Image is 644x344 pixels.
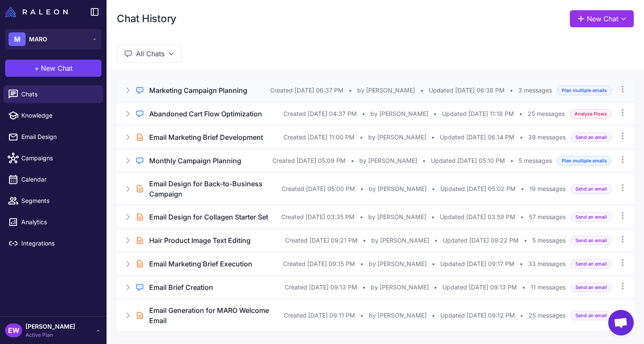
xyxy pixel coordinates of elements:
[518,86,552,95] span: 3 messages
[371,236,429,245] span: by [PERSON_NAME]
[149,212,268,222] h3: Email Design for Collagen Starter Set
[149,259,252,269] h3: Email Marketing Brief Execution
[420,86,424,95] span: •
[371,283,429,292] span: by [PERSON_NAME]
[571,311,612,321] span: Send an email
[21,175,96,184] span: Calendar
[21,239,96,248] span: Integrations
[9,32,26,46] div: M
[149,109,262,119] h3: Abandoned Cart Flow Optimization
[557,86,612,95] span: Plan multiple emails
[524,236,527,245] span: •
[432,259,435,269] span: •
[3,234,103,252] a: Integrations
[3,213,103,231] a: Analytics
[571,212,612,222] span: Send an email
[26,322,75,331] span: [PERSON_NAME]
[149,282,213,292] h3: Email Brief Creation
[522,283,526,292] span: •
[443,236,519,245] span: Updated [DATE] 09:22 PM
[528,259,566,269] span: 33 messages
[519,156,552,165] span: 5 messages
[26,331,75,339] span: Active Plan
[440,259,514,269] span: Updated [DATE] 09:17 PM
[3,192,103,210] a: Segments
[557,156,612,166] span: Plan multiple emails
[3,128,103,146] a: Email Design
[608,310,634,335] a: Open chat
[570,109,612,119] span: Analyze Flows
[3,171,103,188] a: Calendar
[571,236,612,246] span: Send an email
[520,311,523,320] span: •
[432,184,435,194] span: •
[362,283,366,292] span: •
[149,132,263,142] h3: Email Marketing Brief Development
[571,184,612,194] span: Send an email
[531,283,566,292] span: 11 messages
[369,184,427,194] span: by [PERSON_NAME]
[520,133,523,142] span: •
[283,109,357,119] span: Created [DATE] 04:37 PM
[3,149,103,167] a: Campaigns
[21,132,96,142] span: Email Design
[370,109,428,119] span: by [PERSON_NAME]
[434,283,437,292] span: •
[359,156,417,165] span: by [PERSON_NAME]
[21,217,96,227] span: Analytics
[283,133,355,142] span: Created [DATE] 11:00 PM
[431,133,435,142] span: •
[571,259,612,269] span: Send an email
[431,156,505,165] span: Updated [DATE] 05:10 PM
[520,212,524,222] span: •
[369,259,427,269] span: by [PERSON_NAME]
[369,311,427,320] span: by [PERSON_NAME]
[117,45,182,63] button: All Chats
[21,153,96,163] span: Campaigns
[532,236,566,245] span: 5 messages
[41,63,72,73] span: New Chat
[149,305,284,326] h3: Email Generation for MARO Welcome Email
[422,156,426,165] span: •
[360,212,363,222] span: •
[283,259,355,269] span: Created [DATE] 09:15 PM
[285,236,358,245] span: Created [DATE] 09:21 PM
[5,7,71,17] a: Raleon Logo
[149,156,241,166] h3: Monthly Campaign Planning
[440,212,515,222] span: Updated [DATE] 03:59 PM
[510,156,514,165] span: •
[360,311,364,320] span: •
[363,236,366,245] span: •
[5,324,22,337] div: EW
[528,109,565,119] span: 25 messages
[149,179,282,199] h3: Email Design for Back-to-Business Campaign
[285,283,357,292] span: Created [DATE] 09:13 PM
[21,111,96,120] span: Knowledge
[351,156,354,165] span: •
[360,133,363,142] span: •
[5,29,101,49] button: MMARO
[434,236,438,245] span: •
[5,60,101,77] button: +New Chat
[519,109,523,119] span: •
[349,86,352,95] span: •
[149,85,247,95] h3: Marketing Campaign Planning
[3,85,103,103] a: Chats
[3,107,103,124] a: Knowledge
[431,212,435,222] span: •
[360,184,364,194] span: •
[5,7,68,17] img: Raleon Logo
[117,12,176,26] h1: Chat History
[21,196,96,205] span: Segments
[281,212,355,222] span: Created [DATE] 03:35 PM
[440,184,516,194] span: Updated [DATE] 05:02 PM
[570,10,634,27] button: New Chat
[29,35,47,44] span: MARO
[432,311,435,320] span: •
[282,184,355,194] span: Created [DATE] 05:00 PM
[442,109,514,119] span: Updated [DATE] 11:18 PM
[442,283,517,292] span: Updated [DATE] 09:13 PM
[368,133,426,142] span: by [PERSON_NAME]
[521,184,524,194] span: •
[429,86,505,95] span: Updated [DATE] 06:38 PM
